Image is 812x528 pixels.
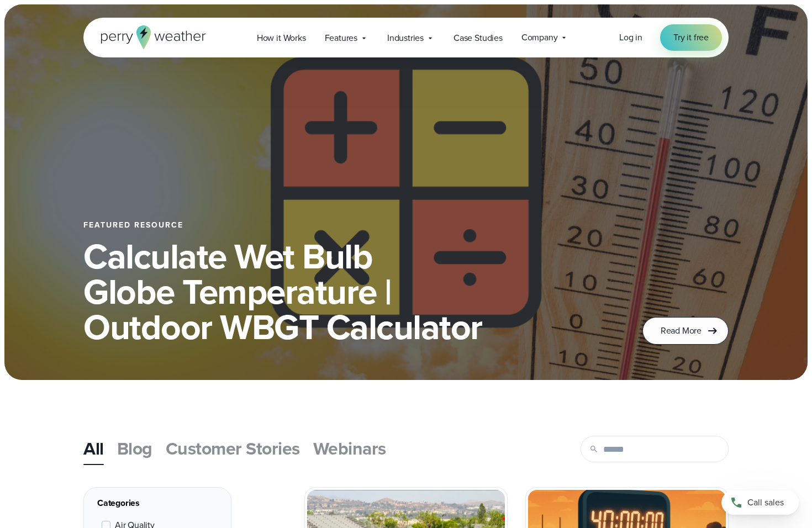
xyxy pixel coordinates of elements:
span: All [83,435,104,462]
div: Featured Resource [83,221,616,230]
span: Case Studies [454,31,503,45]
span: How it Works [257,31,306,45]
span: Log in [619,31,642,44]
span: Call sales [747,496,784,509]
a: Case Studies [444,27,512,49]
h1: Calculate Wet Bulb Globe Temperature | Outdoor WBGT Calculator [83,239,616,345]
a: Try it free [660,24,722,51]
a: Read More [642,317,729,345]
span: Company [521,31,558,44]
span: Webinars [313,435,386,462]
a: How it Works [247,27,315,49]
a: All [83,433,104,464]
span: Blog [117,435,152,462]
span: Try it free [673,31,709,44]
span: Read More [661,324,702,337]
a: Blog [117,433,152,464]
span: Industries [387,31,424,45]
a: Log in [619,31,642,44]
a: Customer Stories [166,433,300,464]
span: Customer Stories [166,435,300,462]
div: Categories [97,497,218,510]
a: Call sales [721,490,799,515]
span: Features [325,31,357,45]
a: Webinars [313,433,386,464]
